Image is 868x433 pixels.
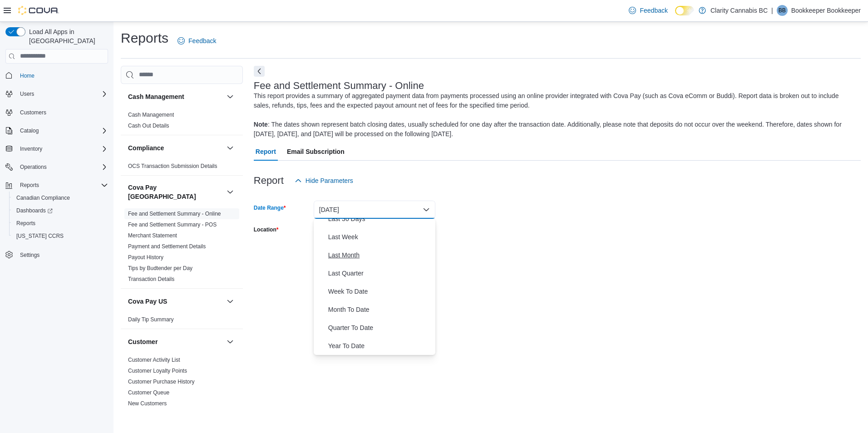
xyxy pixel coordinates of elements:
[9,217,112,230] button: Reports
[128,356,180,364] span: Customer Activity List
[306,176,353,185] span: Hide Parameters
[128,297,167,306] h3: Cova Pay US
[254,226,279,233] label: Location
[13,218,108,229] span: Reports
[2,179,112,192] button: Reports
[128,337,158,346] h3: Customer
[328,268,432,279] span: Last Quarter
[128,111,174,118] span: Cash Management
[675,6,694,15] input: Dark Mode
[225,187,236,197] button: Cova Pay [GEOGRAPHIC_DATA]
[2,88,112,100] button: Users
[121,161,243,175] div: Compliance
[13,192,74,203] a: Canadian Compliance
[328,231,432,242] span: Last Week
[16,162,108,172] span: Operations
[128,143,164,153] h3: Compliance
[314,219,435,355] div: Select listbox
[225,296,236,307] button: Cova Pay US
[225,336,236,347] button: Customer
[121,29,168,47] h1: Reports
[291,172,357,190] button: Hide Parameters
[9,192,112,204] button: Canadian Compliance
[128,143,223,153] button: Compliance
[128,389,169,396] a: Customer Queue
[128,221,217,228] a: Fee and Settlement Summary - POS
[128,400,167,407] span: New Customers
[20,127,39,134] span: Catalog
[20,251,39,259] span: Settings
[16,107,108,118] span: Customers
[128,316,174,323] a: Daily Tip Summary
[20,90,34,98] span: Users
[18,6,59,15] img: Cova
[128,254,163,261] span: Payout History
[128,122,169,129] span: Cash Out Details
[328,340,432,351] span: Year To Date
[9,204,112,217] a: Dashboards
[121,208,243,288] div: Cova Pay [GEOGRAPHIC_DATA]
[128,163,217,169] a: OCS Transaction Submission Details
[16,180,43,191] button: Reports
[20,109,46,116] span: Customers
[13,231,108,241] span: Washington CCRS
[128,243,206,250] a: Payment and Settlement Details
[188,36,216,45] span: Feedback
[16,70,38,81] a: Home
[20,182,39,189] span: Reports
[314,201,435,219] button: [DATE]
[5,65,108,285] nav: Complex example
[121,314,243,329] div: Cova Pay US
[128,265,192,272] span: Tips by Budtender per Day
[256,143,276,161] span: Report
[128,243,206,250] span: Payment and Settlement Details
[128,316,174,323] span: Daily Tip Summary
[128,211,221,217] a: Fee and Settlement Summary - Online
[2,106,112,119] button: Customers
[128,400,167,407] a: New Customers
[16,125,42,136] button: Catalog
[128,276,174,282] a: Transaction Details
[16,143,108,154] span: Inventory
[16,180,108,191] span: Reports
[779,5,786,16] span: BB
[2,143,112,155] button: Inventory
[13,218,39,229] a: Reports
[128,378,195,385] span: Customer Purchase History
[128,183,223,201] button: Cova Pay [GEOGRAPHIC_DATA]
[16,125,108,136] span: Catalog
[128,112,174,118] a: Cash Management
[225,91,236,102] button: Cash Management
[254,175,284,186] h3: Report
[254,204,286,212] label: Date Range
[777,5,788,16] div: Bookkeeper Bookkeeper
[16,89,38,99] button: Users
[328,250,432,261] span: Last Month
[16,220,35,227] span: Reports
[128,337,223,346] button: Customer
[128,254,163,261] a: Payout History
[640,6,667,15] span: Feedback
[128,379,195,385] a: Customer Purchase History
[128,232,177,239] a: Merchant Statement
[771,5,773,16] p: |
[16,162,50,172] button: Operations
[225,143,236,153] button: Compliance
[128,389,169,396] span: Customer Queue
[128,367,187,374] span: Customer Loyalty Points
[2,161,112,173] button: Operations
[121,109,243,135] div: Cash Management
[16,143,46,154] button: Inventory
[287,143,345,161] span: Email Subscription
[20,145,42,153] span: Inventory
[254,121,268,128] b: Note
[128,297,223,306] button: Cova Pay US
[25,27,108,45] span: Load All Apps in [GEOGRAPHIC_DATA]
[128,276,174,283] span: Transaction Details
[625,1,671,20] a: Feedback
[128,123,169,129] a: Cash Out Details
[791,5,861,16] p: Bookkeeper Bookkeeper
[121,354,243,413] div: Customer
